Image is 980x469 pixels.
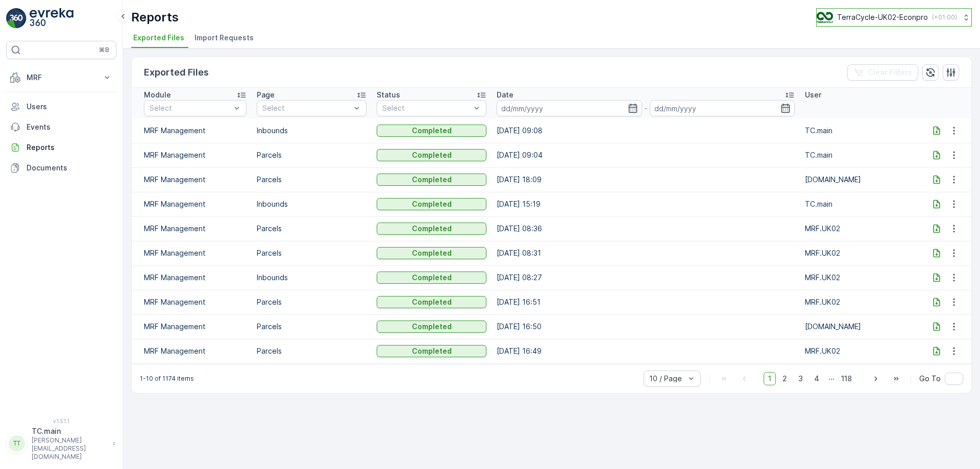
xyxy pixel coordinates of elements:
button: Completed [377,247,486,259]
button: TerraCycle-UK02-Econpro(+01:00) [816,8,972,27]
p: Page [257,90,275,100]
p: MRF.UK02 [805,248,915,258]
p: MRF Management [144,248,247,258]
a: Reports [6,137,116,158]
td: [DATE] 16:49 [492,339,799,363]
span: Import Requests [194,33,254,43]
p: Parcels [257,297,366,307]
p: [DOMAIN_NAME] [805,175,915,185]
button: Completed [377,223,486,235]
p: TC.main [32,426,107,436]
div: TT [9,435,25,452]
p: MRF [27,72,96,83]
button: Completed [377,296,486,308]
p: Select [150,103,231,113]
p: Completed [412,150,452,160]
p: Completed [412,248,452,258]
p: Completed [412,297,452,307]
p: Exported Files [144,65,209,80]
span: Exported Files [133,33,184,43]
p: MRF.UK02 [805,297,915,307]
p: Completed [412,126,452,136]
p: Parcels [257,150,366,160]
td: [DATE] 16:50 [492,314,799,339]
td: [DATE] 08:36 [492,216,799,241]
p: MRF Management [144,175,247,185]
td: [DATE] 09:04 [492,143,799,167]
p: Parcels [257,322,366,332]
p: Inbounds [257,126,366,136]
p: Parcels [257,175,366,185]
input: dd/mm/yyyy [497,100,642,116]
p: Completed [412,346,452,356]
p: Completed [412,224,452,234]
input: dd/mm/yyyy [650,100,795,116]
p: Completed [412,273,452,283]
p: Reports [27,142,112,153]
p: MRF Management [144,224,247,234]
p: User [805,90,821,100]
p: TC.main [805,126,915,136]
p: Parcels [257,346,366,356]
p: TC.main [805,199,915,209]
p: Inbounds [257,273,366,283]
p: Completed [412,199,452,209]
span: Go To [919,374,941,384]
p: Events [27,122,112,132]
p: MRF.UK02 [805,224,915,234]
p: Inbounds [257,199,366,209]
p: Parcels [257,224,366,234]
p: TC.main [805,150,915,160]
p: Parcels [257,248,366,258]
span: 3 [794,372,807,385]
p: 1-10 of 1174 items [140,375,194,383]
a: Documents [6,158,116,178]
td: [DATE] 09:08 [492,118,799,143]
span: v 1.51.1 [6,418,116,424]
span: 1 [764,372,776,385]
span: 4 [810,372,824,385]
p: MRF.UK02 [805,346,915,356]
button: TTTC.main[PERSON_NAME][EMAIL_ADDRESS][DOMAIN_NAME] [6,426,116,461]
p: MRF Management [144,322,247,332]
p: ( +01:00 ) [932,13,957,21]
a: Users [6,96,116,117]
p: Users [27,102,112,112]
p: MRF Management [144,273,247,283]
p: [PERSON_NAME][EMAIL_ADDRESS][DOMAIN_NAME] [32,436,107,461]
button: Completed [377,345,486,357]
p: Completed [412,175,452,185]
span: 2 [778,372,792,385]
p: MRF Management [144,150,247,160]
p: Documents [27,163,112,173]
td: [DATE] 16:51 [492,290,799,314]
a: Events [6,117,116,137]
p: MRF Management [144,297,247,307]
p: Select [382,103,471,113]
p: MRF Management [144,126,247,136]
p: Date [497,90,513,100]
td: [DATE] 15:19 [492,192,799,216]
p: TerraCycle-UK02-Econpro [837,12,928,22]
p: MRF.UK02 [805,273,915,283]
img: logo_light-DOdMpM7g.png [30,8,73,29]
button: MRF [6,67,116,88]
p: Reports [131,9,179,26]
button: Completed [377,198,486,210]
p: ⌘B [99,46,109,54]
td: [DATE] 08:31 [492,241,799,265]
p: ... [828,372,835,385]
p: [DOMAIN_NAME] [805,322,915,332]
td: [DATE] 18:09 [492,167,799,192]
button: Completed [377,125,486,137]
button: Clear Filters [847,64,918,81]
p: Clear Filters [868,67,912,78]
button: Completed [377,320,486,333]
img: terracycle_logo_wKaHoWT.png [817,12,833,23]
td: [DATE] 08:27 [492,265,799,290]
p: MRF Management [144,199,247,209]
button: Completed [377,174,486,186]
p: - [644,102,648,114]
p: MRF Management [144,346,247,356]
button: Completed [377,271,486,284]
